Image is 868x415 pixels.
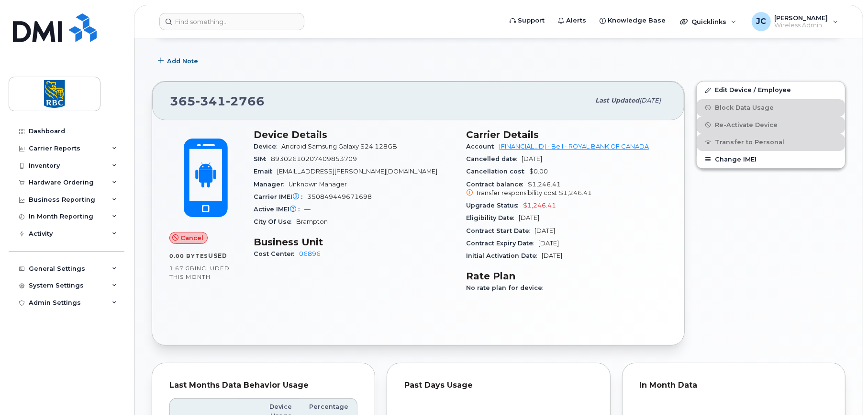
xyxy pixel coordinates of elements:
[304,206,311,213] span: —
[307,193,372,200] span: 350849449671698
[169,265,195,272] span: 1.67 GB
[608,16,666,25] span: Knowledge Base
[466,270,667,282] h3: Rate Plan
[519,214,539,221] span: [DATE]
[640,380,828,390] div: In Month Data
[566,16,586,25] span: Alerts
[208,252,227,259] span: used
[639,97,661,104] span: [DATE]
[170,94,265,108] span: 365
[466,129,667,140] h3: Carrier Details
[169,265,230,280] span: included this month
[254,168,277,175] span: Email
[159,13,304,30] input: Find something...
[559,189,592,196] span: $1,246.41
[466,252,542,259] span: Initial Activation Date
[299,250,321,257] a: 06896
[715,121,778,128] span: Re-Activate Device
[466,202,523,209] span: Upgrade Status
[503,11,551,30] a: Support
[697,134,845,151] button: Transfer to Personal
[254,250,299,257] span: Cost Center
[226,94,265,108] span: 2766
[254,129,455,140] h3: Device Details
[697,151,845,168] button: Change IMEI
[254,181,289,188] span: Manager
[523,202,556,209] span: $1,246.41
[254,143,281,150] span: Device
[476,189,557,196] span: Transfer responsibility cost
[697,116,845,134] button: Re-Activate Device
[745,12,845,31] div: Jenn Carlson
[466,227,534,234] span: Contract Start Date
[254,193,307,200] span: Carrier IMEI
[756,16,766,27] span: JC
[254,236,455,248] h3: Business Unit
[466,240,538,247] span: Contract Expiry Date
[534,227,555,234] span: [DATE]
[277,168,437,175] span: [EMAIL_ADDRESS][PERSON_NAME][DOMAIN_NAME]
[529,168,548,175] span: $0.00
[180,233,203,242] span: Cancel
[673,12,743,31] div: Quicklinks
[466,181,528,188] span: Contract balance
[595,97,639,104] span: Last updated
[404,380,592,390] div: Past Days Usage
[196,94,226,108] span: 341
[697,99,845,116] button: Block Data Usage
[775,22,828,29] span: Wireless Admin
[522,155,542,162] span: [DATE]
[466,143,499,150] span: Account
[254,218,296,225] span: City Of Use
[152,52,206,69] button: Add Note
[167,57,198,66] span: Add Note
[538,240,559,247] span: [DATE]
[466,284,547,291] span: No rate plan for device
[697,81,845,99] a: Edit Device / Employee
[466,181,667,198] span: $1,246.41
[289,181,347,188] span: Unknown Manager
[691,18,726,25] span: Quicklinks
[593,11,672,30] a: Knowledge Base
[466,214,519,221] span: Eligibility Date
[551,11,593,30] a: Alerts
[499,143,649,150] a: [FINANCIAL_ID] - Bell - ROYAL BANK OF CANADA
[169,253,208,259] span: 0.00 Bytes
[254,155,271,162] span: SIM
[466,155,522,162] span: Cancelled date
[518,16,545,25] span: Support
[254,206,304,213] span: Active IMEI
[271,155,357,162] span: 89302610207409853709
[296,218,328,225] span: Brampton
[466,168,529,175] span: Cancellation cost
[169,380,357,390] div: Last Months Data Behavior Usage
[775,14,828,22] span: [PERSON_NAME]
[281,143,397,150] span: Android Samsung Galaxy S24 128GB
[542,252,562,259] span: [DATE]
